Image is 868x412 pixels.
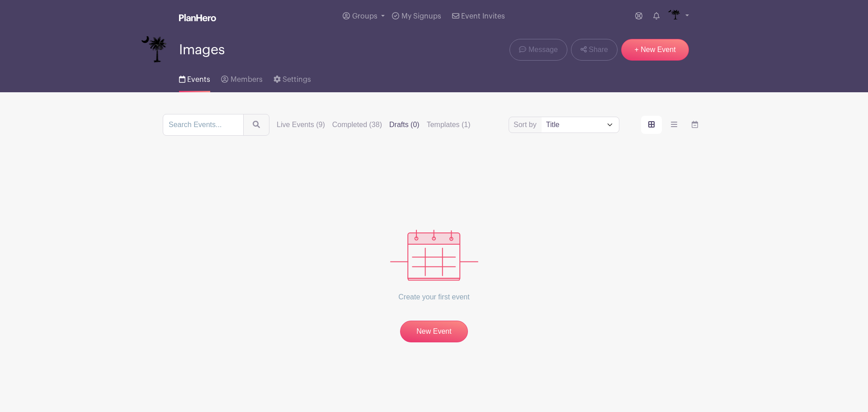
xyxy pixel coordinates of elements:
[277,119,325,130] label: Live Events (9)
[514,119,539,130] label: Sort by
[571,39,618,61] a: Share
[427,119,471,130] label: Templates (1)
[401,13,441,20] span: My Signups
[589,44,608,55] span: Share
[163,114,244,136] input: Search Events...
[461,13,505,20] span: Event Invites
[179,43,225,57] span: Images
[390,230,478,281] img: events_empty-56550af544ae17c43cc50f3ebafa394433d06d5f1891c01edc4b5d1d59cfda54.svg
[667,9,681,24] img: IMAGES%20logo%20transparenT%20PNG%20s.png
[621,39,689,61] a: + New Event
[509,39,567,61] a: Message
[179,14,216,21] img: logo_white-6c42ec7e38ccf1d336a20a19083b03d10ae64f83f12c07503d8b9e83406b4c7d.svg
[277,119,471,130] div: filters
[231,76,263,83] span: Members
[274,63,311,92] a: Settings
[332,119,382,130] label: Completed (38)
[283,76,311,83] span: Settings
[641,116,705,134] div: order and view
[389,119,420,130] label: Drafts (0)
[187,76,210,83] span: Events
[390,281,478,313] p: Create your first event
[352,13,377,20] span: Groups
[221,63,262,92] a: Members
[528,44,558,55] span: Message
[179,63,210,92] a: Events
[400,321,468,342] a: New Event
[141,36,168,63] img: IMAGES%20logo%20transparenT%20PNG%20s.png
